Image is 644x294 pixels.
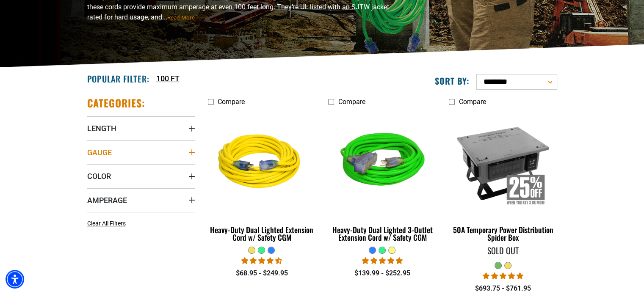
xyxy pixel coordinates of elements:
[459,98,486,106] span: Compare
[87,116,195,140] summary: Length
[87,220,126,227] span: Clear All Filters
[167,14,195,21] span: Read More
[328,226,436,241] div: Heavy-Duty Dual Lighted 3-Outlet Extension Cord w/ Safety CGM
[87,124,116,133] span: Length
[87,148,112,157] span: Gauge
[87,171,111,181] span: Color
[449,283,557,294] div: $693.75 - $761.95
[483,272,523,280] span: 5.00 stars
[450,114,556,212] img: 50A Temporary Power Distribution Spider Box
[208,226,316,241] div: Heavy-Duty Dual Lighted Extension Cord w/ Safety CGM
[87,96,146,110] h2: Categories:
[87,195,127,205] span: Amperage
[328,110,436,246] a: neon green Heavy-Duty Dual Lighted 3-Outlet Extension Cord w/ Safety CGM
[241,257,282,265] span: 4.64 stars
[208,268,316,278] div: $68.95 - $249.95
[362,257,403,265] span: 4.92 stars
[218,98,245,106] span: Compare
[449,110,557,246] a: 50A Temporary Power Distribution Spider Box 50A Temporary Power Distribution Spider Box
[87,188,195,212] summary: Amperage
[208,114,315,212] img: yellow
[435,75,470,86] label: Sort by:
[338,98,365,106] span: Compare
[449,246,557,255] div: Sold Out
[6,270,24,289] div: Accessibility Menu
[87,73,149,84] h2: Popular Filter:
[87,140,195,164] summary: Gauge
[449,226,557,241] div: 50A Temporary Power Distribution Spider Box
[87,219,129,228] a: Clear All Filters
[87,164,195,188] summary: Color
[329,114,436,212] img: neon green
[208,110,316,246] a: yellow Heavy-Duty Dual Lighted Extension Cord w/ Safety CGM
[156,73,180,84] a: 100 FT
[328,268,436,278] div: $139.99 - $252.95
